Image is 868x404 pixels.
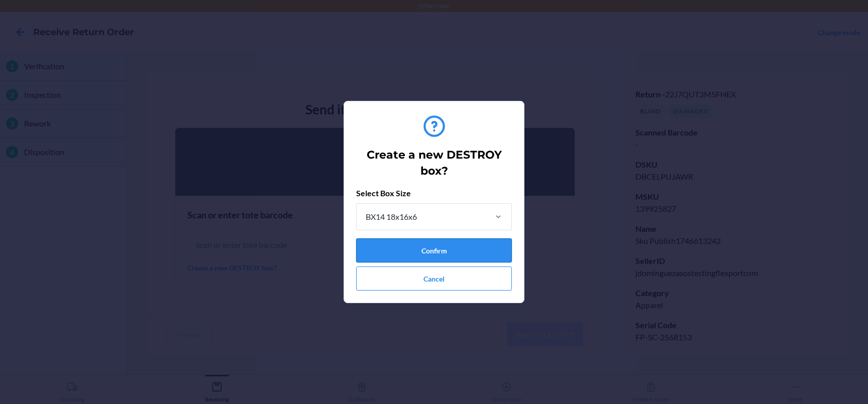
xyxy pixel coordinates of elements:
button: Confirm [356,238,512,262]
div: BX14 18x16x6 [366,211,417,223]
input: BX14 18x16x6 [365,211,366,223]
button: Cancel [356,266,512,291]
h2: Create a new DESTROY box? [360,147,508,179]
p: Select Box Size [356,187,512,199]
